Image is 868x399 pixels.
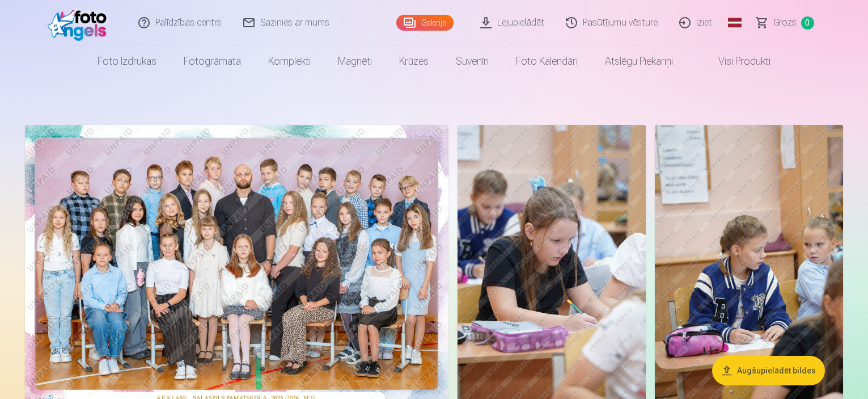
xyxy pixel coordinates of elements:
[386,45,442,77] a: Krūzes
[324,45,386,77] a: Magnēti
[773,16,797,30] span: Grozs
[502,45,591,77] a: Foto kalendāri
[48,5,113,41] img: /fa1
[801,16,814,30] span: 0
[442,45,502,77] a: Suvenīri
[255,45,324,77] a: Komplekti
[396,15,454,31] a: Galerija
[712,356,825,385] button: Augšupielādēt bildes
[84,45,170,77] a: Foto izdrukas
[170,45,255,77] a: Fotogrāmata
[687,45,784,77] a: Visi produkti
[591,45,687,77] a: Atslēgu piekariņi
